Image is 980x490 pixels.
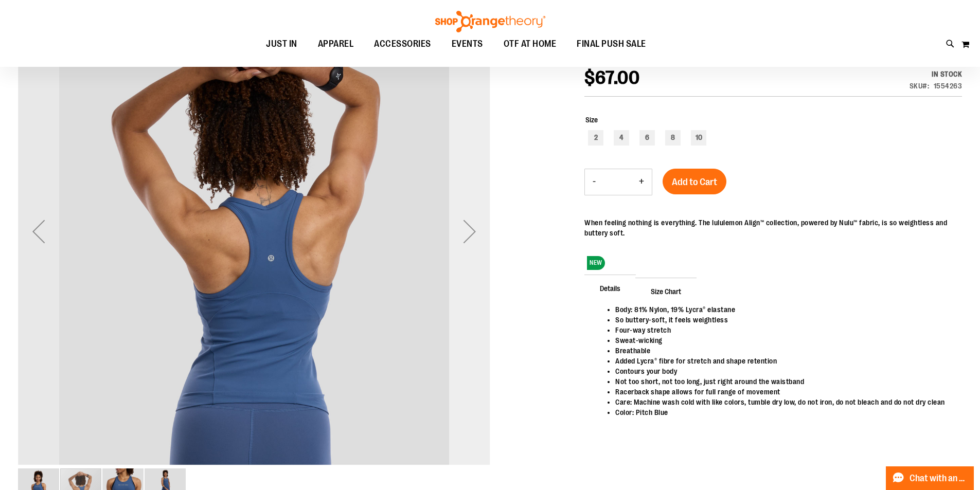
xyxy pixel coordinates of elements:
li: So buttery-soft, it feels weightless [615,315,952,325]
li: Breathable [615,346,952,356]
div: 8 [665,130,681,146]
span: EVENTS [452,32,483,56]
span: FINAL PUSH SALE [577,32,646,56]
div: 4 [614,130,629,146]
li: Color: Pitch Blue [615,407,952,418]
div: When feeling nothing is everything. The lululemon Align™ collection, powered by Nulu™ fabric, is ... [584,217,962,238]
div: 6 [639,130,655,146]
span: NEW [587,256,605,270]
span: JUST IN [266,32,297,56]
div: In stock [910,69,963,79]
span: $67.00 [584,67,639,88]
span: APPAREL [318,32,354,56]
div: Availability [910,69,963,79]
img: Shop Orangetheory [434,11,547,32]
span: Size [585,116,598,124]
li: Four-way stretch [615,325,952,335]
button: Add to Cart [663,169,726,194]
li: Added Lycra® fibre for stretch and shape retention [615,356,952,366]
li: Care: Machine wash cold with like colors, tumble dry low, do not iron, do not bleach and do not d... [615,397,952,407]
div: 10 [691,130,706,146]
span: Chat with an Expert [910,474,968,483]
li: Not too short, not too long, just right around the waistband [615,376,952,387]
span: Details [584,275,636,301]
li: Contours your body [615,366,952,376]
li: Racerback shape allows for full range of movement [615,387,952,397]
div: 2 [588,130,603,146]
span: Size Chart [635,278,697,304]
div: 1554263 [934,81,963,91]
span: OTF AT HOME [504,32,557,56]
span: Add to Cart [672,176,717,188]
li: Sweat-wicking [615,335,952,346]
button: Decrease product quantity [585,169,603,195]
strong: SKU [910,82,930,90]
button: Chat with an Expert [886,466,974,490]
button: Increase product quantity [631,169,652,195]
li: Body: 81% Nylon, 19% Lycra® elastane [615,304,952,315]
span: ACCESSORIES [374,32,431,56]
input: Product quantity [603,170,631,194]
